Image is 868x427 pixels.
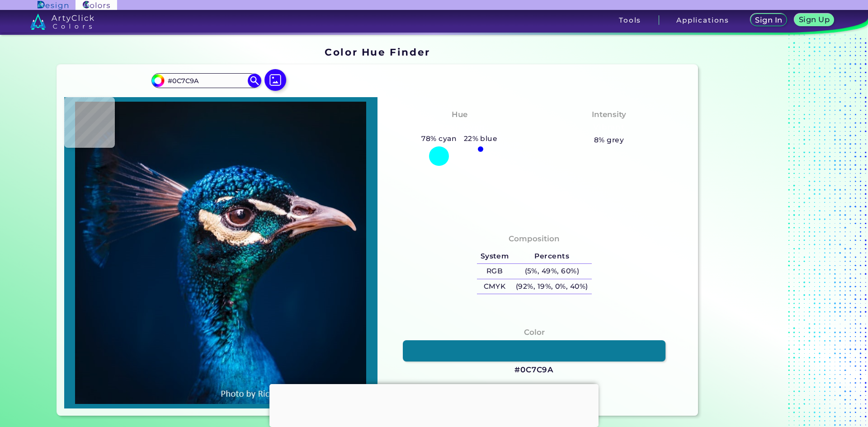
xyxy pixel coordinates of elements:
[800,16,829,23] h5: Sign Up
[164,75,248,87] input: type color..
[619,17,641,23] h3: Tools
[418,133,460,145] h5: 78% cyan
[512,264,591,279] h5: (5%, 49%, 60%)
[676,17,729,23] h3: Applications
[512,249,591,264] h5: Percents
[264,69,286,91] img: icon picture
[325,45,430,59] h1: Color Hue Finder
[514,365,554,375] h3: #0C7C9A
[477,264,512,279] h5: RGB
[69,102,373,404] img: img_pavlin.jpg
[756,17,782,23] h5: Sign In
[248,74,261,87] img: icon search
[269,384,599,425] iframe: Advertisement
[452,108,467,121] h4: Hue
[477,249,512,264] h5: System
[796,14,832,26] a: Sign Up
[460,133,501,145] h5: 22% blue
[702,43,815,419] iframe: Advertisement
[752,14,786,26] a: Sign In
[590,122,629,133] h3: Vibrant
[512,279,591,294] h5: (92%, 19%, 0%, 40%)
[594,134,624,146] h5: 8% grey
[509,232,560,245] h4: Composition
[524,326,545,339] h4: Color
[430,122,489,133] h3: Bluish Cyan
[30,14,94,30] img: logo_artyclick_colors_white.svg
[38,1,68,9] img: ArtyClick Design logo
[592,108,626,121] h4: Intensity
[477,279,512,294] h5: CMYK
